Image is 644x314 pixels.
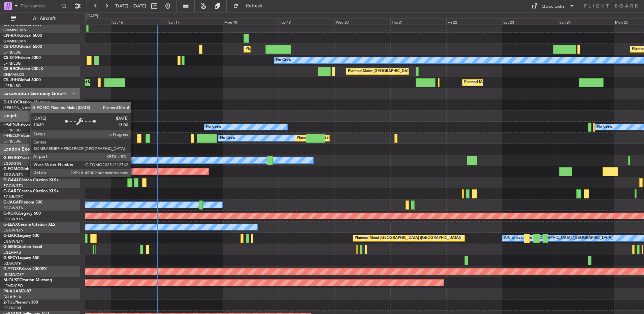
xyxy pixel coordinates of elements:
[3,34,42,38] a: CN-RAKGlobal 6000
[3,301,38,305] a: 2-TIJLPhenom 300
[504,233,613,243] div: A/C Unavailable [GEOGRAPHIC_DATA] ([GEOGRAPHIC_DATA])
[3,239,24,244] a: EGGW/LTN
[3,72,24,77] a: DNMM/LOS
[3,223,18,227] span: G-LEAX
[3,67,43,71] a: CS-RRCFalcon 900LX
[3,45,19,49] span: CS-DOU
[220,133,235,143] div: No Crew
[3,128,21,133] a: LFPB/LBG
[3,178,19,182] span: G-GAAL
[3,267,47,271] a: G-YFOXFalcon 2000EX
[3,172,24,177] a: EGGW/LTN
[21,1,59,11] input: Trip Number
[279,19,334,25] div: Tue 19
[3,161,21,166] a: EGSS/STN
[3,39,27,44] a: GMMN/CMN
[3,28,27,33] a: GMMN/CMN
[3,212,19,216] span: G-KGKG
[113,155,124,165] div: Owner
[3,223,55,227] a: G-LEAXCessna Citation XLS
[3,183,24,188] a: EGGW/LTN
[3,278,52,282] a: M-OUSECitation Mustang
[240,4,268,8] span: Refresh
[3,245,16,249] span: G-SIRS
[3,167,21,171] span: G-FOMO
[3,267,19,271] span: G-YFOX
[3,105,43,111] a: [PERSON_NAME]/QSA
[3,139,21,144] a: LFPB/LBG
[3,256,18,260] span: G-SPCY
[206,122,221,132] div: No Crew
[3,189,19,193] span: G-GARE
[3,56,18,60] span: CS-DTR
[3,194,24,199] a: EGNR/CEG
[3,278,20,282] span: M-OUSE
[3,50,21,55] a: LFPB/LBG
[390,19,446,25] div: Thu 21
[3,34,19,38] span: CN-RAK
[3,245,42,249] a: G-SIRSCitation Excel
[355,233,461,243] div: Planned Maint [GEOGRAPHIC_DATA] ([GEOGRAPHIC_DATA])
[3,212,41,216] a: G-KGKGLegacy 600
[3,294,21,300] a: FALA/HLA
[7,13,73,24] button: All Aircraft
[3,100,50,104] a: D-IJHOCitation Mustang
[3,61,21,66] a: LFPB/LBG
[348,66,454,76] div: Planned Maint [GEOGRAPHIC_DATA] ([GEOGRAPHIC_DATA])
[542,3,565,10] div: Quick Links
[3,178,59,182] a: G-GAALCessna Citation XLS+
[87,13,98,19] div: [DATE]
[3,301,14,305] span: 2-TIJL
[3,261,22,266] a: LGAV/ATH
[3,67,18,71] span: CS-RRC
[3,123,43,127] a: F-GPNJFalcon 900EX
[3,78,41,82] a: CS-JHHGlobal 6000
[3,256,39,260] a: G-SPCYLegacy 650
[3,78,18,82] span: CS-JHH
[3,100,17,104] span: D-IJHO
[3,206,24,211] a: EGGW/LTN
[276,55,291,65] div: No Crew
[3,272,24,277] a: UUMO/OSF
[3,283,23,288] a: LFMD/CEQ
[3,200,42,205] a: G-JAGAPhenom 300
[502,19,558,25] div: Sat 23
[3,134,37,138] a: F-HECDFalcon 7X
[3,200,19,205] span: G-JAGA
[3,289,19,293] span: P4-AUA
[3,228,24,233] a: EGGW/LTN
[446,19,502,25] div: Fri 22
[3,167,43,171] a: G-FOMOGlobal 6000
[3,250,21,255] a: EGLF/FAB
[3,156,42,160] a: G-ENRGPraetor 600
[3,234,39,238] a: G-LEGCLegacy 600
[3,217,24,222] a: EGGW/LTN
[3,306,22,311] a: EGTK/OXF
[528,1,578,11] button: Quick Links
[558,19,614,25] div: Sun 24
[167,19,223,25] div: Sun 17
[3,123,18,127] span: F-GPNJ
[3,56,41,60] a: CS-DTRFalcon 2000
[3,156,19,160] span: G-ENRG
[18,16,71,21] span: All Aircraft
[3,134,18,138] span: F-HECD
[223,19,279,25] div: Mon 18
[597,122,612,132] div: No Crew
[3,45,42,49] a: CS-DOUGlobal 6500
[230,1,270,11] button: Refresh
[115,3,146,9] span: [DATE] - [DATE]
[3,189,59,193] a: G-GARECessna Citation XLS+
[3,289,31,293] a: P4-AUAMD-87
[111,19,167,25] div: Sat 16
[464,77,570,88] div: Planned Maint [GEOGRAPHIC_DATA] ([GEOGRAPHIC_DATA])
[297,133,403,143] div: Planned Maint [GEOGRAPHIC_DATA] ([GEOGRAPHIC_DATA])
[246,44,352,54] div: Planned Maint [GEOGRAPHIC_DATA] ([GEOGRAPHIC_DATA])
[334,19,390,25] div: Wed 20
[3,83,21,88] a: LFPB/LBG
[3,234,18,238] span: G-LEGC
